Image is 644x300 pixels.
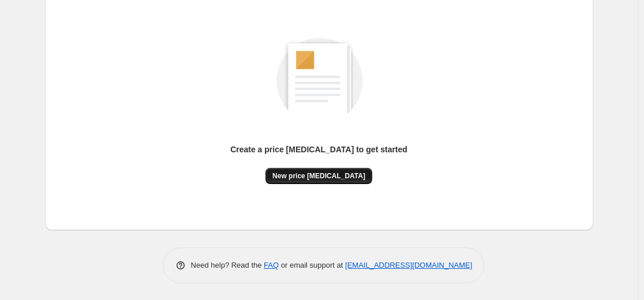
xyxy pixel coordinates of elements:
[345,261,472,269] a: [EMAIL_ADDRESS][DOMAIN_NAME]
[279,261,345,269] span: or email support at
[272,171,365,181] span: New price [MEDICAL_DATA]
[191,261,264,269] span: Need help? Read the
[230,144,407,155] p: Create a price [MEDICAL_DATA] to get started
[264,261,279,269] a: FAQ
[265,168,372,184] button: New price [MEDICAL_DATA]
